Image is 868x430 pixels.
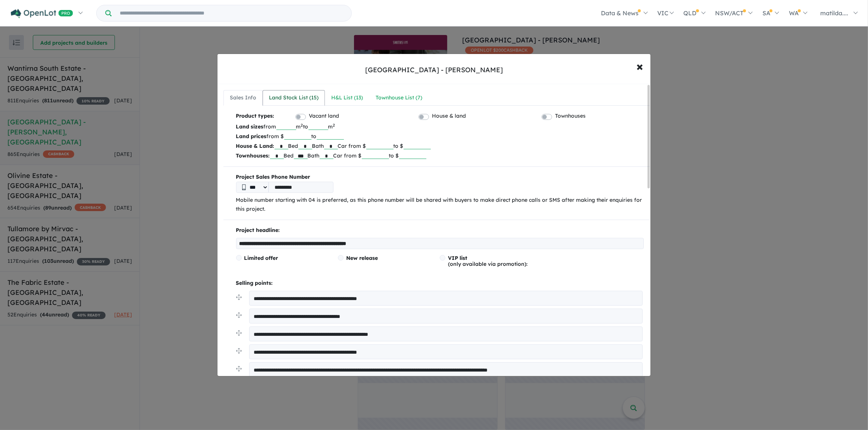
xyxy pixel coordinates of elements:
[236,131,644,141] p: from $ to
[236,366,242,372] img: drag.svg
[236,196,644,214] p: Mobile number starting with 04 is preferred, as this phone number will be shared with buyers to m...
[236,294,242,300] img: drag.svg
[236,330,242,336] img: drag.svg
[636,58,643,74] span: ×
[230,93,256,102] div: Sales Info
[820,9,848,17] span: matilda....
[309,112,339,121] label: Vacant land
[236,122,644,131] p: from m to m
[376,93,422,102] div: Townhouse List ( 7 )
[236,112,275,122] b: Product types:
[333,122,335,128] sup: 2
[236,133,267,140] b: Land prices
[236,348,242,354] img: drag.svg
[555,112,586,121] label: Townhouses
[236,151,644,160] p: Bed Bath Car from $ to $
[236,143,275,149] b: House & Land:
[242,184,246,190] img: Phone icon
[244,255,278,261] span: Limited offer
[346,255,378,261] span: New release
[365,65,503,75] div: [GEOGRAPHIC_DATA] - [PERSON_NAME]
[432,112,466,121] label: House & land
[301,122,303,128] sup: 2
[269,93,319,102] div: Land Stock List ( 15 )
[236,312,242,318] img: drag.svg
[236,123,264,130] b: Land sizes
[448,255,527,267] span: (only available via promotion):
[236,173,644,182] b: Project Sales Phone Number
[11,9,73,18] img: Openlot PRO Logo White
[331,93,363,102] div: H&L List ( 13 )
[113,5,350,21] input: Try estate name, suburb, builder or developer
[236,279,644,288] p: Selling points:
[236,141,644,151] p: Bed Bath Car from $ to $
[236,152,270,159] b: Townhouses:
[448,255,467,261] span: VIP list
[236,226,644,235] p: Project headline:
